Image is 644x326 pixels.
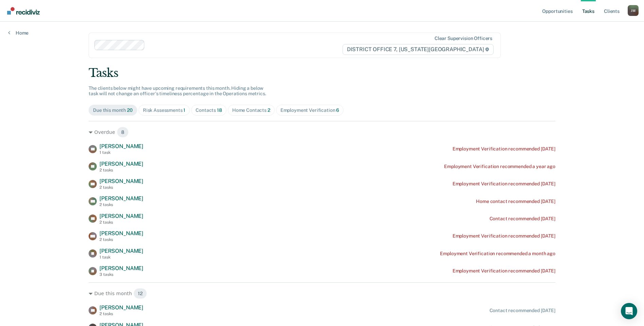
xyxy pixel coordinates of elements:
[232,107,270,113] div: Home Contacts
[453,181,555,187] div: Employment Verification recommended [DATE]
[99,230,143,237] span: [PERSON_NAME]
[99,311,143,316] div: 2 tasks
[217,107,222,113] span: 18
[343,44,494,55] span: DISTRICT OFFICE 7, [US_STATE][GEOGRAPHIC_DATA]
[117,127,129,138] span: 8
[435,36,492,41] div: Clear supervision officers
[99,161,143,167] span: [PERSON_NAME]
[99,265,143,271] span: [PERSON_NAME]
[440,251,555,257] div: Employment Verification recommended a month ago
[127,107,133,113] span: 20
[99,143,143,149] span: [PERSON_NAME]
[93,107,133,113] div: Due this month
[99,255,143,260] div: 1 task
[89,66,555,80] div: Tasks
[196,107,222,113] div: Contacts
[99,150,143,155] div: 1 task
[628,5,639,16] div: J M
[490,216,555,222] div: Contact recommended [DATE]
[621,303,637,319] div: Open Intercom Messenger
[628,5,639,16] button: Profile dropdown button
[183,107,185,113] span: 1
[89,288,555,299] div: Due this month 12
[453,146,555,152] div: Employment Verification recommended [DATE]
[89,127,555,138] div: Overdue 8
[280,107,339,113] div: Employment Verification
[99,185,143,190] div: 2 tasks
[444,164,555,169] div: Employment Verification recommended a year ago
[476,199,555,204] div: Home contact recommended [DATE]
[7,7,40,15] img: Recidiviz
[99,195,143,202] span: [PERSON_NAME]
[99,304,143,311] span: [PERSON_NAME]
[99,272,143,277] div: 3 tasks
[143,107,186,113] div: Risk Assessments
[133,288,147,299] span: 12
[99,237,143,242] div: 2 tasks
[99,202,143,207] div: 2 tasks
[336,107,339,113] span: 6
[89,85,266,97] span: The clients below might have upcoming requirements this month. Hiding a below task will not chang...
[8,30,29,36] a: Home
[99,220,143,225] div: 2 tasks
[99,168,143,172] div: 2 tasks
[453,268,555,274] div: Employment Verification recommended [DATE]
[99,178,143,184] span: [PERSON_NAME]
[490,308,555,313] div: Contact recommended [DATE]
[268,107,270,113] span: 2
[453,233,555,239] div: Employment Verification recommended [DATE]
[99,213,143,219] span: [PERSON_NAME]
[99,248,143,254] span: [PERSON_NAME]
